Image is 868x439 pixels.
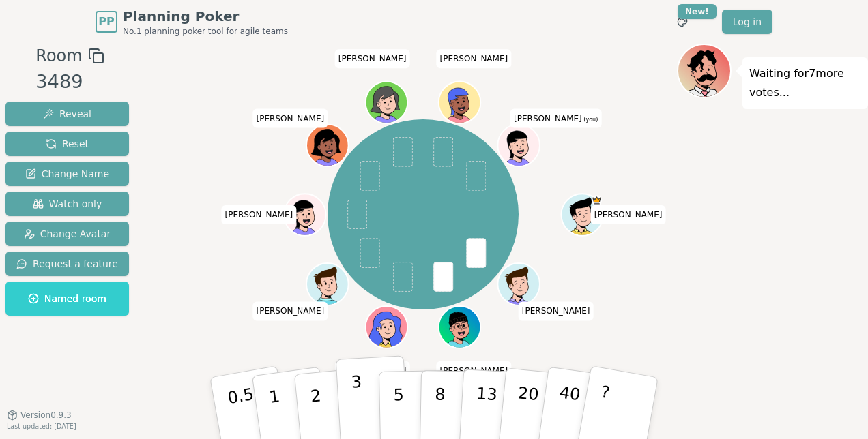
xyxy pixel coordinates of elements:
button: Watch only [5,192,129,216]
span: Click to change your name [519,301,594,320]
span: Click to change your name [252,301,328,320]
span: Click to change your name [222,205,297,224]
button: Change Name [5,162,129,186]
div: 3489 [35,68,104,96]
button: Click to change your avatar [499,125,538,165]
span: Named room [28,292,106,305]
button: Version0.9.3 [7,410,72,421]
button: Change Avatar [5,222,129,246]
button: New! [670,10,695,34]
span: Planning Poker [123,7,288,26]
span: Click to change your name [437,361,512,380]
a: Log in [722,10,772,34]
span: PP [98,14,114,30]
a: PPPlanning PokerNo.1 planning poker tool for agile teams [96,7,288,37]
span: Version 0.9.3 [20,410,72,421]
button: Reveal [5,102,129,126]
span: Click to change your name [510,108,601,127]
span: Reset [46,137,89,151]
span: Room [35,44,82,68]
span: Click to change your name [252,108,328,127]
span: Change Avatar [24,227,111,241]
span: Change Name [25,167,109,181]
span: Click to change your name [335,49,410,68]
span: No.1 planning poker tool for agile teams [123,26,288,37]
button: Reset [5,132,129,156]
span: Last updated: [DATE] [7,423,76,430]
span: (you) [582,116,598,122]
span: Click to change your name [437,49,512,68]
span: Reveal [43,107,91,121]
button: Request a feature [5,252,129,276]
span: Request a feature [16,257,118,271]
div: New! [678,4,717,19]
span: Click to change your name [591,205,666,224]
span: Lukas is the host [592,195,602,205]
button: Named room [5,282,129,316]
span: Watch only [33,197,102,211]
p: Waiting for 7 more votes... [749,64,861,102]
